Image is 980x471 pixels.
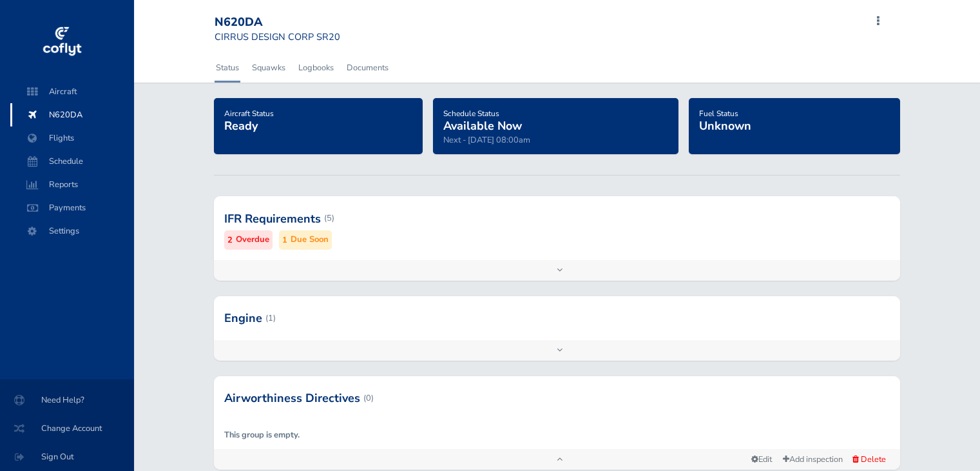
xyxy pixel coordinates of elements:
small: Overdue [236,233,269,246]
span: Reports [23,173,121,196]
span: Aircraft Status [224,108,274,119]
span: Unknown [699,118,751,134]
span: Available Now [443,118,522,134]
span: Schedule Status [443,108,499,119]
small: Due Soon [291,233,329,246]
a: Documents [345,54,390,82]
a: Add inspection [777,450,849,469]
span: Settings [23,219,121,243]
span: Schedule [23,150,121,173]
span: Flights [23,126,121,150]
span: Payments [23,196,121,219]
span: Sign Out [15,445,119,468]
a: Status [215,54,240,82]
span: Change Account [15,417,119,440]
span: Next - [DATE] 08:00am [443,134,530,146]
span: N620DA [23,103,121,126]
span: Need Help? [15,388,119,412]
a: Squawks [251,54,287,82]
span: Edit [751,454,772,465]
div: N620DA [215,15,340,30]
button: Delete [849,452,890,466]
a: Schedule StatusAvailable Now [443,105,522,134]
a: Edit [746,451,777,468]
span: Ready [224,118,258,134]
a: Logbooks [297,54,335,82]
span: Aircraft [23,80,121,103]
img: coflyt logo [41,23,83,61]
span: Fuel Status [699,108,738,119]
strong: This group is empty. [224,429,300,441]
span: Delete [861,454,886,465]
small: CIRRUS DESIGN CORP SR20 [215,30,340,43]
